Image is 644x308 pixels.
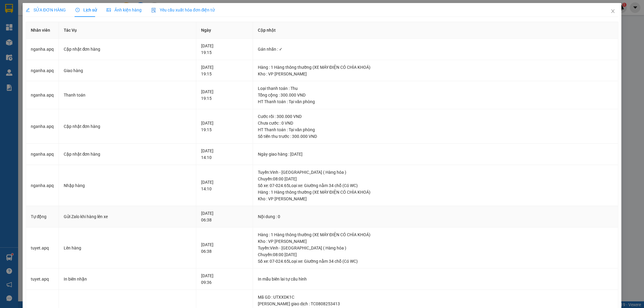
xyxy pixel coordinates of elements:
[201,88,248,102] div: [DATE] 19:15
[201,179,248,192] div: [DATE] 14:10
[258,46,613,52] div: Gán nhãn : ✓
[26,206,59,227] td: Tự động
[26,81,59,109] td: nganha.apq
[201,64,248,77] div: [DATE] 19:15
[258,189,613,195] div: Hàng : 1 Hàng thông thường (XE MÁY ĐIỆN CÓ CHÌA KHOÁ)
[604,3,621,20] button: Close
[258,294,613,300] div: Mã GD : UTXXDK1C
[258,300,613,307] div: [PERSON_NAME] giao dịch : TC0808253413
[258,71,613,77] div: Kho : VP [PERSON_NAME]
[64,92,191,98] div: Thanh toán
[258,276,613,282] div: In mẫu biên lai tự cấu hình
[64,46,191,52] div: Cập nhật đơn hàng
[26,8,30,12] span: edit
[64,67,191,74] div: Giao hàng
[258,213,613,220] div: Nội dung : 0
[201,272,248,286] div: [DATE] 09:36
[258,113,613,120] div: Cước rồi : 300.000 VND
[107,8,111,12] span: picture
[151,8,156,13] img: icon
[258,245,613,265] div: Tuyến : Vinh - [GEOGRAPHIC_DATA] ( Hàng hóa ) Chuyến: 08:00 [DATE] Số xe: 07-024.65 Loại xe: Giườ...
[26,109,59,144] td: nganha.apq
[64,182,191,189] div: Nhập hàng
[258,231,613,238] div: Hàng : 1 Hàng thông thường (XE MÁY ĐIỆN CÓ CHÌA KHOÁ)
[258,133,613,140] div: Số tiền thu trước : 300.000 VND
[64,276,191,282] div: In biên nhận
[258,85,613,92] div: Loại thanh toán : Thu
[26,8,66,12] span: SỬA ĐƠN HÀNG
[610,9,615,14] span: close
[196,22,253,39] th: Ngày
[258,98,613,105] div: HT Thanh toán : Tại văn phòng
[64,245,191,251] div: Lên hàng
[64,151,191,157] div: Cập nhật đơn hàng
[258,92,613,98] div: Tổng cộng : 300.000 VND
[151,8,215,12] span: Yêu cầu xuất hóa đơn điện tử
[201,148,248,161] div: [DATE] 14:10
[201,43,248,56] div: [DATE] 19:15
[107,8,142,12] span: Ảnh kiện hàng
[201,241,248,255] div: [DATE] 06:38
[26,227,59,269] td: tuyet.apq
[201,120,248,133] div: [DATE] 19:15
[75,8,97,12] span: Lịch sử
[201,210,248,223] div: [DATE] 06:38
[258,126,613,133] div: HT Thanh toán : Tại văn phòng
[258,195,613,202] div: Kho : VP [PERSON_NAME]
[26,268,59,290] td: tuyet.apq
[26,165,59,206] td: nganha.apq
[26,144,59,165] td: nganha.apq
[258,64,613,71] div: Hàng : 1 Hàng thông thường (XE MÁY ĐIỆN CÓ CHÌA KHOÁ)
[258,120,613,126] div: Chưa cước : 0 VND
[258,151,613,157] div: Ngày giao hàng : [DATE]
[75,8,80,12] span: clock-circle
[59,22,196,39] th: Tác Vụ
[253,22,618,39] th: Cập nhật
[26,22,59,39] th: Nhân viên
[64,123,191,130] div: Cập nhật đơn hàng
[26,39,59,60] td: nganha.apq
[258,169,613,189] div: Tuyến : Vinh - [GEOGRAPHIC_DATA] ( Hàng hóa ) Chuyến: 08:00 [DATE] Số xe: 07-024.65 Loại xe: Giườ...
[26,60,59,81] td: nganha.apq
[64,213,191,220] div: Gửi Zalo khi hàng lên xe
[258,238,613,245] div: Kho : VP [PERSON_NAME]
